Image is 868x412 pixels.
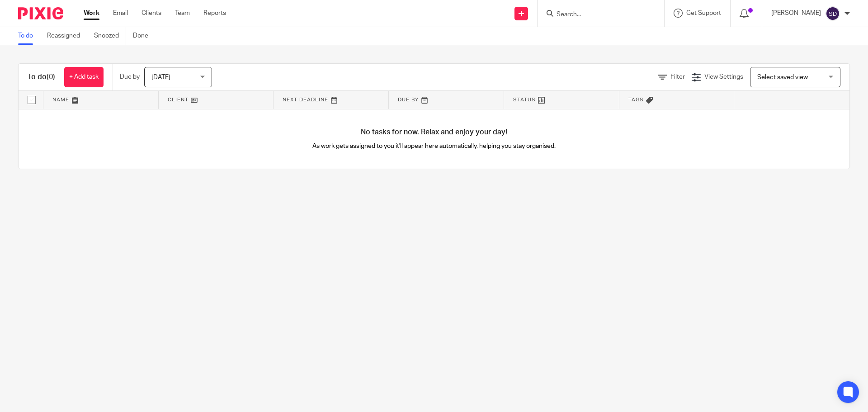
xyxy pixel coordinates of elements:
[47,27,87,45] a: Reassigned
[226,142,642,151] p: As work gets assigned to you it'll appear here automatically, helping you stay organised.
[84,9,99,18] a: Work
[18,7,63,19] img: Pixie
[142,9,161,18] a: Clients
[203,9,226,18] a: Reports
[64,67,104,87] a: + Add task
[28,72,55,82] h1: To do
[18,27,40,45] a: To do
[686,10,721,16] span: Get Support
[120,72,140,81] p: Due by
[628,97,644,102] span: Tags
[19,128,849,137] h4: No tasks for now. Relax and enjoy your day!
[47,73,55,81] span: (0)
[94,27,126,45] a: Snoozed
[670,74,685,80] span: Filter
[175,9,190,18] a: Team
[757,74,808,81] span: Select saved view
[771,9,821,18] p: [PERSON_NAME]
[151,74,170,81] span: [DATE]
[826,6,840,21] img: svg%3E
[704,74,743,80] span: View Settings
[113,9,128,18] a: Email
[133,27,155,45] a: Done
[556,11,637,19] input: Search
